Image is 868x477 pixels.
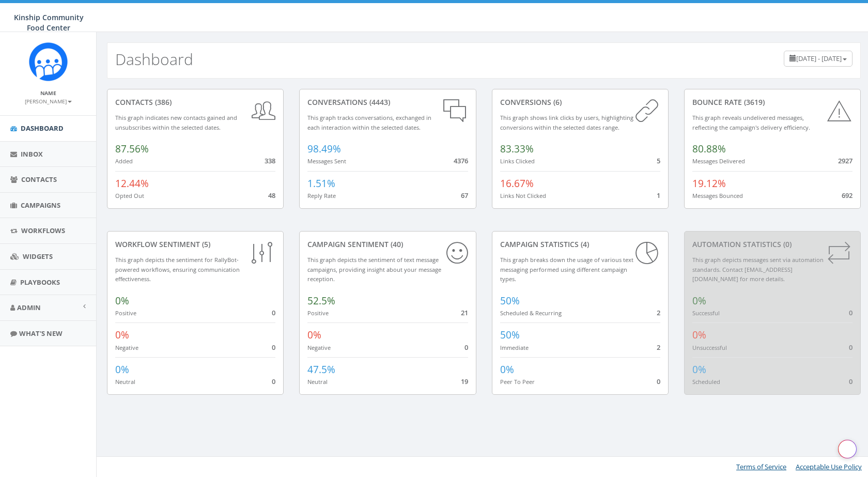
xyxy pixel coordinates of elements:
small: Negative [307,344,331,351]
span: (5) [200,239,210,249]
span: 0% [692,363,706,376]
span: 47.5% [307,363,335,376]
span: Playbooks [20,278,60,287]
span: 0 [272,377,275,386]
div: Campaign Statistics [500,239,660,250]
small: Negative [115,344,138,351]
span: 0 [849,377,853,386]
small: This graph shows link clicks by users, highlighting conversions within the selected dates range. [500,114,633,131]
div: contacts [115,97,275,107]
span: 0 [272,308,275,317]
span: Dashboard [21,124,64,133]
span: (40) [389,239,403,249]
span: Inbox [21,149,43,159]
div: Campaign Sentiment [307,239,468,250]
span: 0 [272,343,275,352]
span: 2 [657,343,660,352]
span: 19.12% [692,177,726,190]
small: Positive [115,309,136,317]
span: 4376 [454,156,468,165]
small: Immediate [500,344,529,351]
span: 5 [657,156,660,165]
span: Kinship Community Food Center [14,12,84,33]
span: (6) [551,97,562,107]
span: [DATE] - [DATE] [796,54,842,63]
span: 0% [115,363,129,376]
div: Bounce Rate [692,97,853,107]
span: Campaigns [21,201,60,210]
img: Rally_Corp_Icon.png [29,42,68,81]
span: 692 [842,191,853,200]
a: Terms of Service [736,462,786,471]
small: Messages Bounced [692,192,743,199]
span: 2927 [838,156,853,165]
small: Opted Out [115,192,144,199]
small: This graph tracks conversations, exchanged in each interaction within the selected dates. [307,114,431,131]
span: 0 [849,308,853,317]
span: 50% [500,294,520,307]
span: What's New [19,329,63,338]
span: 21 [461,308,468,317]
span: 0% [692,294,706,307]
span: (3619) [742,97,765,107]
small: Added [115,157,133,165]
span: 0% [115,328,129,342]
span: 67 [461,191,468,200]
small: This graph indicates new contacts gained and unsubscribes within the selected dates. [115,114,237,131]
span: 0% [115,294,129,307]
span: 12.44% [115,177,149,190]
small: Name [40,89,56,97]
span: 1 [657,191,660,200]
span: (4) [579,239,589,249]
span: 19 [461,377,468,386]
span: Workflows [21,226,65,235]
div: conversions [500,97,660,107]
span: 48 [268,191,275,200]
small: Reply Rate [307,192,336,199]
span: 0 [849,343,853,352]
small: This graph depicts the sentiment for RallyBot-powered workflows, ensuring communication effective... [115,256,240,283]
small: Links Clicked [500,157,535,165]
span: 52.5% [307,294,335,307]
small: Successful [692,309,720,317]
a: Acceptable Use Policy [796,462,862,471]
a: [PERSON_NAME] [25,96,72,105]
small: This graph depicts the sentiment of text message campaigns, providing insight about your message ... [307,256,441,283]
span: 80.88% [692,142,726,156]
span: 83.33% [500,142,534,156]
span: 87.56% [115,142,149,156]
h2: Dashboard [115,51,193,68]
small: Peer To Peer [500,378,535,386]
small: Unsuccessful [692,344,727,351]
span: 50% [500,328,520,342]
small: This graph breaks down the usage of various text messaging performed using different campaign types. [500,256,633,283]
span: 0% [307,328,321,342]
span: (4443) [367,97,390,107]
small: Neutral [307,378,328,386]
span: 338 [265,156,275,165]
small: Links Not Clicked [500,192,546,199]
span: Admin [17,303,41,312]
div: Automation Statistics [692,239,853,250]
span: 0% [500,363,514,376]
small: Messages Sent [307,157,346,165]
small: Messages Delivered [692,157,745,165]
span: Contacts [21,175,57,184]
small: This graph reveals undelivered messages, reflecting the campaign's delivery efficiency. [692,114,810,131]
div: Workflow Sentiment [115,239,275,250]
span: 1.51% [307,177,335,190]
span: (0) [781,239,792,249]
span: (386) [153,97,172,107]
small: This graph depicts messages sent via automation standards. Contact [EMAIL_ADDRESS][DOMAIN_NAME] f... [692,256,824,283]
span: 0% [692,328,706,342]
span: Widgets [23,252,53,261]
span: 98.49% [307,142,341,156]
small: Positive [307,309,329,317]
span: 16.67% [500,177,534,190]
span: 0 [464,343,468,352]
span: 2 [657,308,660,317]
small: Scheduled [692,378,720,386]
small: [PERSON_NAME] [25,98,72,105]
small: Neutral [115,378,135,386]
small: Scheduled & Recurring [500,309,562,317]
